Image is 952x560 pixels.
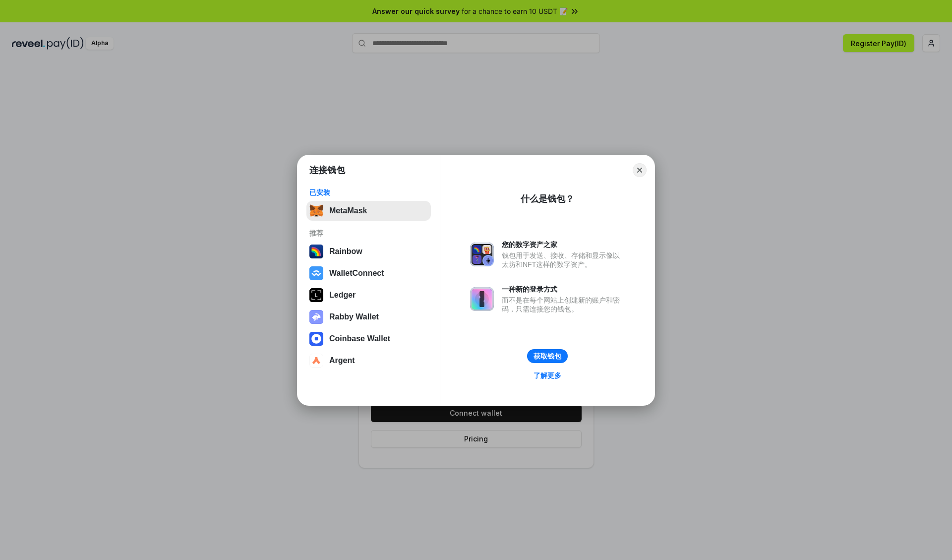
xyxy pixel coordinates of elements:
[306,307,431,327] button: Rabby Wallet
[309,266,323,280] img: svg+xml,%3Csvg%20width%3D%2228%22%20height%3D%2228%22%20viewBox%3D%220%200%2028%2028%22%20fill%3D...
[534,371,561,380] div: 了解更多
[309,245,323,258] img: svg+xml,%3Csvg%20width%3D%22120%22%20height%3D%22120%22%20viewBox%3D%220%200%20120%20120%22%20fil...
[306,201,431,221] button: MetaMask
[329,206,367,215] div: MetaMask
[309,188,428,197] div: 已安装
[306,263,431,283] button: WalletConnect
[521,193,574,205] div: 什么是钱包？
[329,312,379,321] div: Rabby Wallet
[470,243,494,266] img: svg+xml,%3Csvg%20xmlns%3D%22http%3A%2F%2Fwww.w3.org%2F2000%2Fsvg%22%20fill%3D%22none%22%20viewBox...
[306,285,431,305] button: Ledger
[502,285,625,294] div: 一种新的登录方式
[309,229,428,238] div: 推荐
[306,329,431,349] button: Coinbase Wallet
[329,291,356,300] div: Ledger
[309,164,345,176] h1: 连接钱包
[528,369,567,382] a: 了解更多
[502,240,625,249] div: 您的数字资产之家
[329,247,362,256] div: Rainbow
[502,296,625,313] div: 而不是在每个网站上创建新的账户和密码，只需连接您的钱包。
[329,269,384,278] div: WalletConnect
[633,163,647,177] button: Close
[306,351,431,371] button: Argent
[309,204,323,218] img: svg+xml,%3Csvg%20fill%3D%22none%22%20height%3D%2233%22%20viewBox%3D%220%200%2035%2033%22%20width%...
[309,354,323,368] img: svg+xml,%3Csvg%20width%3D%2228%22%20height%3D%2228%22%20viewBox%3D%220%200%2028%2028%22%20fill%3D...
[470,287,494,311] img: svg+xml,%3Csvg%20xmlns%3D%22http%3A%2F%2Fwww.w3.org%2F2000%2Fsvg%22%20fill%3D%22none%22%20viewBox...
[309,332,323,346] img: svg+xml,%3Csvg%20width%3D%2228%22%20height%3D%2228%22%20viewBox%3D%220%200%2028%2028%22%20fill%3D...
[527,349,568,363] button: 获取钱包
[309,288,323,302] img: svg+xml,%3Csvg%20xmlns%3D%22http%3A%2F%2Fwww.w3.org%2F2000%2Fsvg%22%20width%3D%2228%22%20height%3...
[306,242,431,261] button: Rainbow
[502,251,625,269] div: 钱包用于发送、接收、存储和显示像以太坊和NFT这样的数字资产。
[329,356,355,365] div: Argent
[329,334,390,343] div: Coinbase Wallet
[534,352,561,361] div: 获取钱包
[309,310,323,324] img: svg+xml,%3Csvg%20xmlns%3D%22http%3A%2F%2Fwww.w3.org%2F2000%2Fsvg%22%20fill%3D%22none%22%20viewBox...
